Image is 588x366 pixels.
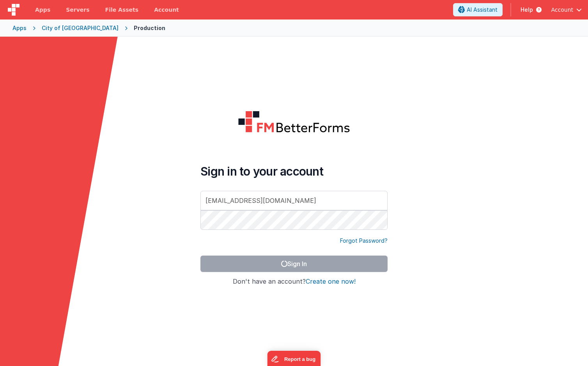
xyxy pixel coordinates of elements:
[12,24,27,32] div: Apps
[551,6,573,14] span: Account
[42,24,119,32] div: City of [GEOGRAPHIC_DATA]
[200,278,388,285] h4: Don't have an account?
[134,24,165,32] div: Production
[35,6,50,14] span: Apps
[467,6,498,14] span: AI Assistant
[200,191,388,210] input: Email Address
[521,6,533,14] span: Help
[551,6,582,14] button: Account
[105,6,139,14] span: File Assets
[200,164,388,178] h4: Sign in to your account
[340,237,388,245] a: Forgot Password?
[200,256,388,272] button: Sign In
[453,3,503,16] button: AI Assistant
[66,6,89,14] span: Servers
[306,278,356,285] button: Create one now!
